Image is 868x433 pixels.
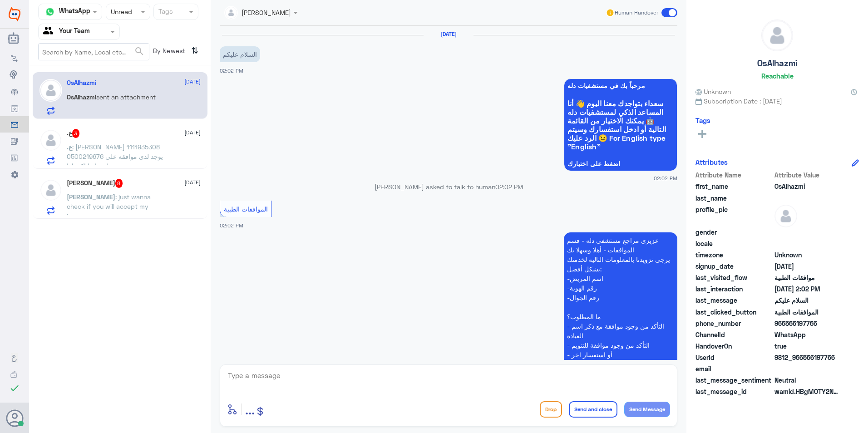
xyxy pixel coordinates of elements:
[695,116,710,124] h6: Tags
[774,273,840,282] span: موافقات الطبية
[695,353,773,362] span: UserId
[695,182,773,191] span: first_name
[67,179,123,188] h5: Ella
[624,402,670,417] button: Send Message
[67,193,151,220] span: : just wanna check if you will accept my insurance
[149,43,187,61] span: By Newest
[774,250,840,260] span: Unknown
[115,179,123,188] span: 8
[220,68,243,74] span: 02:02 PM
[567,160,674,167] span: اضغط على اختيارك
[774,205,797,227] img: defaultAdmin.png
[569,401,617,418] button: Send and close
[67,129,80,138] h5: .ع
[774,387,840,396] span: wamid.HBgMOTY2NTY2MTk3NzY2FQIAEhggOUE3NzhGMEMyMzg3RjY4RUNBMTc0OEFDQzk4NTcyMkIA
[224,205,268,213] span: الموافقات الطبية
[774,284,840,294] span: 2025-09-04T11:02:48.527Z
[695,319,773,328] span: phone_number
[67,93,96,101] span: OsAlhazmi
[567,82,674,89] span: مرحباً بك في مستشفيات دله
[695,96,859,106] span: Subscription Date : [DATE]
[564,232,677,410] p: 4/9/2025, 2:02 PM
[774,227,840,237] span: null
[184,78,201,86] span: [DATE]
[39,179,62,202] img: defaultAdmin.png
[67,193,115,201] span: [PERSON_NAME]
[191,43,198,58] i: ⇅
[67,143,72,151] span: .ع
[774,353,840,362] span: 9812_966566197766
[695,250,773,260] span: timezone
[9,7,20,21] img: Widebot Logo
[774,330,840,340] span: 2
[220,46,260,62] p: 4/9/2025, 2:02 PM
[220,222,243,228] span: 02:02 PM
[695,295,773,305] span: last_message
[695,239,773,248] span: locale
[184,128,201,137] span: [DATE]
[220,182,677,192] p: [PERSON_NAME] asked to talk to human
[39,129,62,152] img: defaultAdmin.png
[495,183,523,191] span: 02:02 PM
[695,193,773,203] span: last_name
[774,182,840,191] span: OsAlhazmi
[615,9,658,17] span: Human Handover
[67,79,96,87] h5: OsAlhazmi
[67,143,163,170] span: : [PERSON_NAME] 1111935308 0500219676 يوجد لدي موافقه على عملية وابغا اكنسلها
[695,307,773,317] span: last_clicked_button
[134,44,145,59] button: search
[761,72,794,80] h6: Reachable
[695,227,773,237] span: gender
[424,31,473,37] h6: [DATE]
[774,239,840,248] span: null
[695,261,773,271] span: signup_date
[540,401,562,418] button: Drop
[774,341,840,351] span: true
[774,375,840,385] span: 0
[695,87,731,96] span: Unknown
[695,341,773,351] span: HandoverOn
[695,387,773,396] span: last_message_id
[774,170,840,180] span: Attribute Value
[774,319,840,328] span: 966566197766
[757,58,797,69] h5: OsAlhazmi
[695,375,773,385] span: last_message_sentiment
[96,93,156,101] span: sent an attachment
[245,399,255,419] button: ...
[695,170,773,180] span: Attribute Name
[43,5,57,19] img: whatsapp.png
[695,158,728,166] h6: Attributes
[774,295,840,305] span: السلام عليكم
[43,25,57,39] img: yourTeam.svg
[72,129,80,138] span: 3
[695,205,773,226] span: profile_pic
[695,330,773,340] span: ChannelId
[654,174,677,182] span: 02:02 PM
[695,273,773,282] span: last_visited_flow
[39,44,149,60] input: Search by Name, Local etc…
[6,409,23,427] button: Avatar
[762,20,793,51] img: defaultAdmin.png
[39,79,62,102] img: defaultAdmin.png
[774,307,840,317] span: الموافقات الطبية
[695,364,773,374] span: email
[157,6,173,18] div: Tags
[245,401,255,417] span: ...
[9,383,20,394] i: check
[567,99,674,151] span: سعداء بتواجدك معنا اليوم 👋 أنا المساعد الذكي لمستشفيات دله 🤖 يمكنك الاختيار من القائمة التالية أو...
[134,46,145,57] span: search
[184,178,201,187] span: [DATE]
[695,284,773,294] span: last_interaction
[774,261,840,271] span: 2025-09-04T11:02:30.694Z
[774,364,840,374] span: null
